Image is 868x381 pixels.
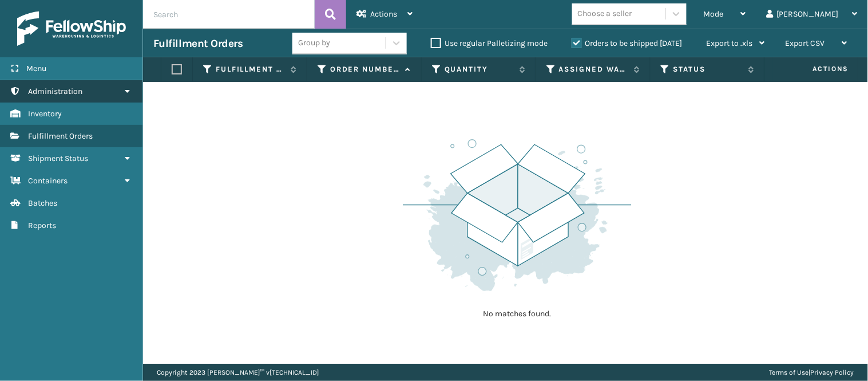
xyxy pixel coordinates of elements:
[578,8,632,20] div: Choose a seller
[28,176,68,186] span: Containers
[811,368,854,376] a: Privacy Policy
[26,64,46,73] span: Menu
[28,87,82,96] span: Administration
[431,38,548,48] label: Use regular Palletizing mode
[559,64,628,74] label: Assigned Warehouse
[28,221,56,230] span: Reports
[28,131,93,141] span: Fulfillment Orders
[216,64,285,74] label: Fulfillment Order Id
[17,11,126,46] img: logo
[28,154,88,163] span: Shipment Status
[298,37,330,49] div: Group by
[707,38,753,48] span: Export to .xls
[673,64,743,74] label: Status
[770,364,854,381] div: |
[445,64,514,74] label: Quantity
[770,368,809,376] a: Terms of Use
[704,9,724,19] span: Mode
[28,198,57,208] span: Batches
[786,38,825,48] span: Export CSV
[776,60,856,78] span: Actions
[330,64,399,74] label: Order Number
[157,364,319,381] p: Copyright 2023 [PERSON_NAME]™ v [TECHNICAL_ID]
[153,37,243,50] h3: Fulfillment Orders
[572,38,683,48] label: Orders to be shipped [DATE]
[370,9,397,19] span: Actions
[28,109,62,119] span: Inventory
